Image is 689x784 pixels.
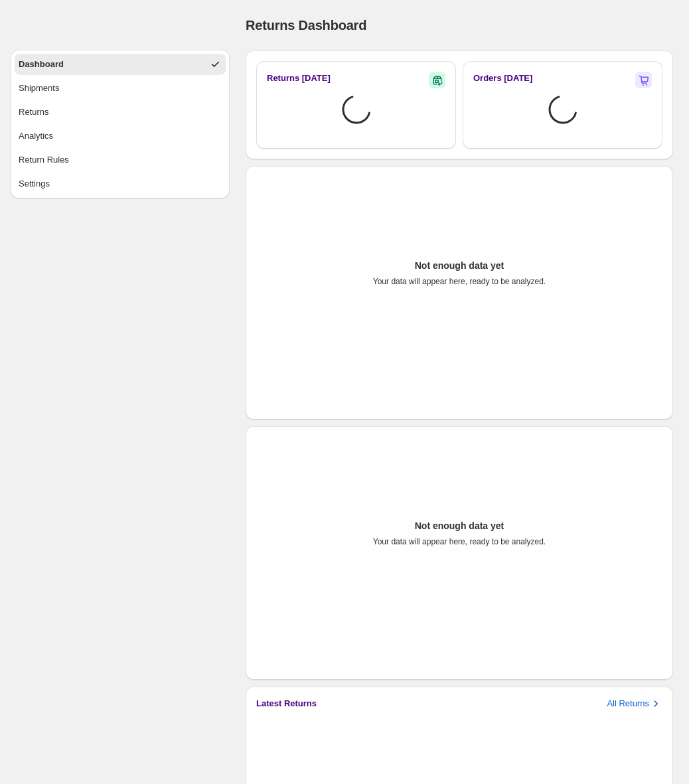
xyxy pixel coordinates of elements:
div: Dashboard [19,58,64,71]
h2: Orders [DATE] [473,72,532,85]
button: Analytics [15,125,226,147]
div: Returns [19,106,49,119]
div: Shipments [19,82,59,95]
div: Return Rules [19,153,69,167]
button: Shipments [15,78,226,99]
p: All Returns [607,697,649,710]
h3: Returns [DATE] [267,72,331,85]
button: Return Rules [15,149,226,171]
button: Dashboard [15,54,226,75]
button: Settings [15,173,226,195]
h3: Latest Returns [256,697,317,710]
div: Settings [19,177,50,191]
span: Returns Dashboard [246,18,366,33]
div: Analytics [19,129,53,143]
button: Returns [15,102,226,123]
button: All Returns [607,697,662,710]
